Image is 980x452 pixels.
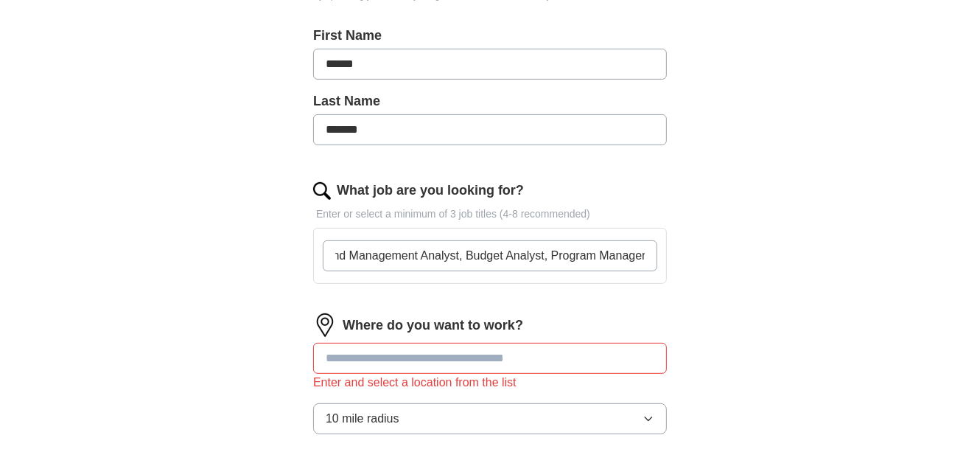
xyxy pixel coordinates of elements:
[313,313,337,337] img: location.png
[323,240,657,271] input: Type a job title and press enter
[337,181,524,201] label: What job are you looking for?
[343,316,523,335] label: Where do you want to work?
[313,374,667,392] div: Enter and select a location from the list
[313,206,667,222] p: Enter or select a minimum of 3 job titles (4-8 recommended)
[313,91,667,111] label: Last Name
[313,403,667,434] button: 10 mile radius
[313,26,667,46] label: First Name
[326,410,399,428] span: 10 mile radius
[313,182,331,200] img: search.png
